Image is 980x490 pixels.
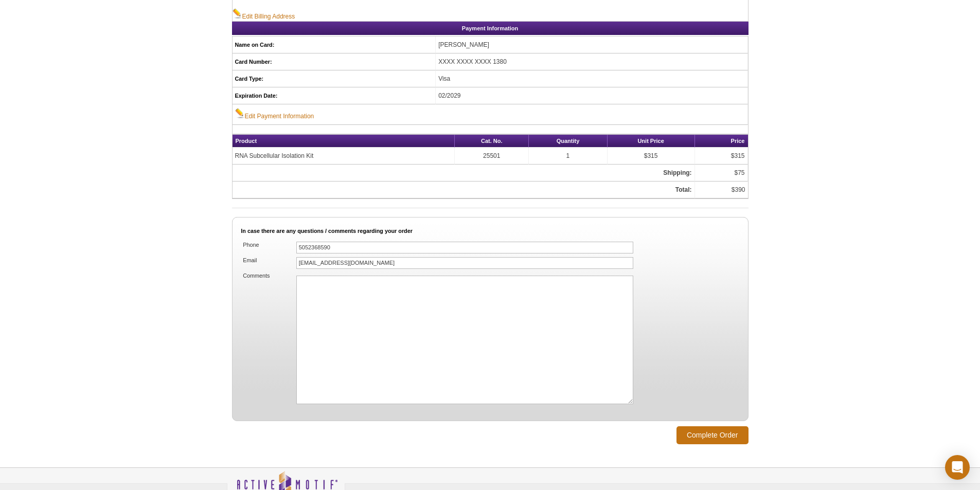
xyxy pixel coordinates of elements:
label: Email [242,257,294,264]
img: Edit [233,8,242,19]
h5: Expiration Date: [235,91,433,100]
strong: Total: [675,186,692,193]
td: [PERSON_NAME] [436,37,747,53]
a: Edit Payment Information [235,108,314,121]
h5: Card Type: [235,74,433,83]
td: 02/2029 [436,87,747,104]
td: $390 [695,182,748,198]
label: Comments [242,273,294,279]
th: Price [695,135,748,148]
h2: Payment Information [232,22,749,35]
td: Visa [436,70,747,87]
td: XXXX XXXX XXXX 1380 [436,53,747,70]
h5: Name on Card: [235,40,433,49]
td: $315 [695,148,748,165]
th: Quantity [529,135,607,148]
td: $315 [608,148,695,165]
label: Phone [242,242,294,248]
td: 1 [529,148,607,165]
div: Open Intercom Messenger [945,455,970,480]
h5: In case there are any questions / comments regarding your order [241,226,739,235]
img: Edit [235,108,245,118]
td: $75 [695,165,748,182]
td: 25501 [455,148,529,165]
th: Cat. No. [455,135,529,148]
th: Unit Price [608,135,695,148]
h5: Card Number: [235,57,433,66]
th: Product [233,135,455,148]
td: RNA Subcellular Isolation Kit [233,148,455,165]
input: Complete Order [676,426,749,444]
strong: Shipping: [663,169,691,176]
a: Edit Billing Address [233,8,295,21]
